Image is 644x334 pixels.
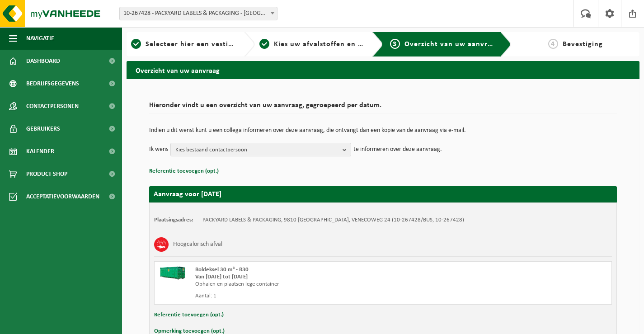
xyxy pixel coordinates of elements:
h2: Overzicht van uw aanvraag [127,61,639,79]
span: Kies uw afvalstoffen en recipiënten [274,41,398,48]
span: Kalender [26,140,54,163]
span: Selecteer hier een vestiging [146,41,243,48]
span: 2 [259,39,269,49]
span: 1 [131,39,141,49]
span: Gebruikers [26,118,60,140]
button: Referentie toevoegen (opt.) [154,309,224,321]
span: 3 [390,39,400,49]
strong: Van [DATE] tot [DATE] [195,274,248,280]
span: Acceptatievoorwaarden [26,185,99,208]
div: Ophalen en plaatsen lege container [195,281,419,288]
span: Kies bestaand contactpersoon [175,143,339,157]
button: Referentie toevoegen (opt.) [149,165,219,177]
span: 10-267428 - PACKYARD LABELS & PACKAGING - NAZARETH [120,7,277,20]
span: Bevestiging [563,41,603,48]
span: Navigatie [26,27,54,50]
img: HK-XR-30-GN-00.png [159,266,186,280]
h2: Hieronder vindt u een overzicht van uw aanvraag, gegroepeerd per datum. [149,102,617,114]
td: PACKYARD LABELS & PACKAGING, 9810 [GEOGRAPHIC_DATA], VENECOWEG 24 (10-267428/BUS, 10-267428) [202,216,464,224]
p: Indien u dit wenst kunt u een collega informeren over deze aanvraag, die ontvangt dan een kopie v... [149,127,617,134]
p: te informeren over deze aanvraag. [353,143,442,156]
p: Ik wens [149,143,168,156]
strong: Aanvraag voor [DATE] [154,191,221,198]
span: Contactpersonen [26,95,79,118]
span: Dashboard [26,50,60,72]
span: Product Shop [26,163,67,185]
span: 4 [548,39,558,49]
span: Overzicht van uw aanvraag [404,41,500,48]
button: Kies bestaand contactpersoon [170,143,351,156]
span: Bedrijfsgegevens [26,72,79,95]
div: Aantal: 1 [195,292,419,300]
span: 10-267428 - PACKYARD LABELS & PACKAGING - NAZARETH [119,7,277,20]
strong: Plaatsingsadres: [154,217,193,223]
h3: Hoogcalorisch afval [173,237,222,252]
a: 2Kies uw afvalstoffen en recipiënten [259,39,365,50]
a: 1Selecteer hier een vestiging [131,39,237,50]
span: Roldeksel 30 m³ - R30 [195,267,249,273]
